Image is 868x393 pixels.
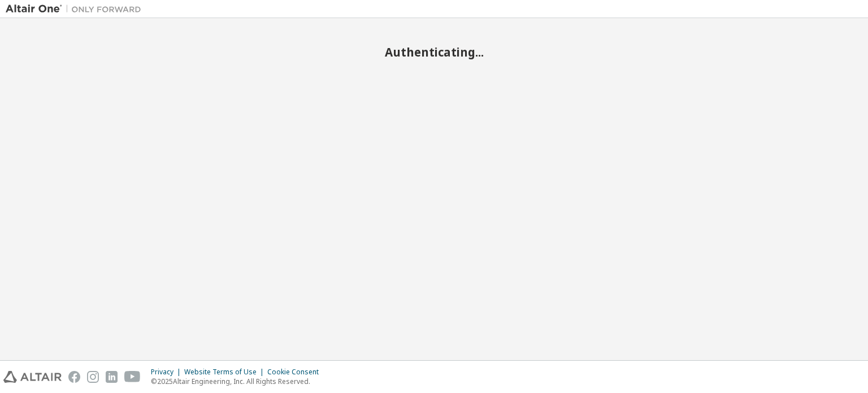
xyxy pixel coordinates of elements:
[6,45,862,59] h2: Authenticating...
[124,371,141,383] img: youtube.svg
[87,371,99,383] img: instagram.svg
[151,377,325,386] p: © 2025 Altair Engineering, Inc. All Rights Reserved.
[151,368,184,377] div: Privacy
[106,371,118,383] img: linkedin.svg
[68,371,80,383] img: facebook.svg
[3,371,62,383] img: altair_logo.svg
[267,368,325,377] div: Cookie Consent
[6,3,147,15] img: Altair One
[184,368,267,377] div: Website Terms of Use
